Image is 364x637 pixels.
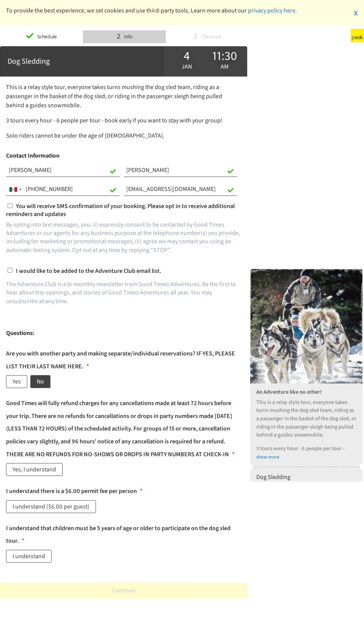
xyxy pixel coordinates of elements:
div: Powered by [DOMAIN_NAME] [281,33,344,41]
input: First Name [6,164,120,177]
input: I would like to be added to the Adventure Club email list. [8,268,13,273]
a: show more [256,454,279,460]
h1: Contact Information [6,149,241,163]
p: This is a relay style tour, everyone takes turns mushing the dog sled team, riding as a passenger... [6,83,241,110]
div: To provide the best experience, we set cookies and use third-party tools. Learn more about our [6,6,340,20]
input: Email [124,183,237,196]
li: 2 Info [83,30,166,43]
div: am [206,61,243,72]
h3: An Adventure like no other! [256,389,356,395]
input: Phone [6,183,120,196]
p: 3 tours every hour - 6 people per tour - book early if you want to stay with your group! [6,116,241,125]
span: You will receive SMS confirmation of your booking. Please opt in to receive additional reminders ... [6,202,235,218]
div: 3 [193,31,197,42]
p: Good Times will fully refund charges for any cancellations made at least 72 hours before your tri... [6,399,232,458]
a: privacy policy here. [247,6,297,15]
label: I understand [6,550,52,563]
img: u6HwaPqQnGkBDsgxDvot [250,269,362,383]
p: I understand that children must be 5 years of age or older to participate on the dog sled tour. [6,524,231,545]
p: 3 tours every hour - 6 people per tour - [256,444,356,453]
div: Info [122,31,133,42]
p: This is a relay style tour, everyone takes turns mushing the dog sled team, riding as a passenger... [256,398,356,439]
div: Telephone country code [6,183,24,196]
div: Dog Sledding [256,473,356,482]
input: Last Name [124,164,237,177]
li: 3 Checkout [166,30,249,43]
span: I would like to be added to the Adventure Club email list. [16,267,161,275]
div: 4 [168,51,206,61]
div: Dog Sledding [8,56,156,67]
span: [DATE] 11:30AM - 1:00PM [263,482,323,490]
h1: Questions: [6,327,241,340]
p: The Adventure Club is a bi-monthly newsletter from Good Times Adventures. Be the first to hear ab... [6,280,241,305]
label: I understand ($6.00 per guest) [6,500,96,513]
a: x [354,6,358,19]
div: 11:30 [206,51,243,61]
p: Are you with another party and making separate/individual reservations? IF YES, PLEASE LIST THEIR... [6,349,235,371]
div: Schedule [35,31,57,42]
label: Yes [6,375,27,388]
label: Yes, I understand [6,463,63,476]
div: 4 Jan 11:30 am [164,46,247,77]
p: I understand there is a $6.00 permit fee per person [6,487,137,495]
input: You will receive SMS confirmation of your booking. Please opt in to receive additional reminders ... [8,203,13,208]
p: By opting into text messages, you: (i) expressly consent to be contacted by Good Times Adventures... [6,221,241,255]
div: Jan [168,49,206,74]
div: 2 [117,31,121,42]
div: Checkout [198,31,221,42]
p: Solo riders cannot be under the age of [DEMOGRAPHIC_DATA]. [6,131,241,140]
img: Peek.com logo [351,29,364,42]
